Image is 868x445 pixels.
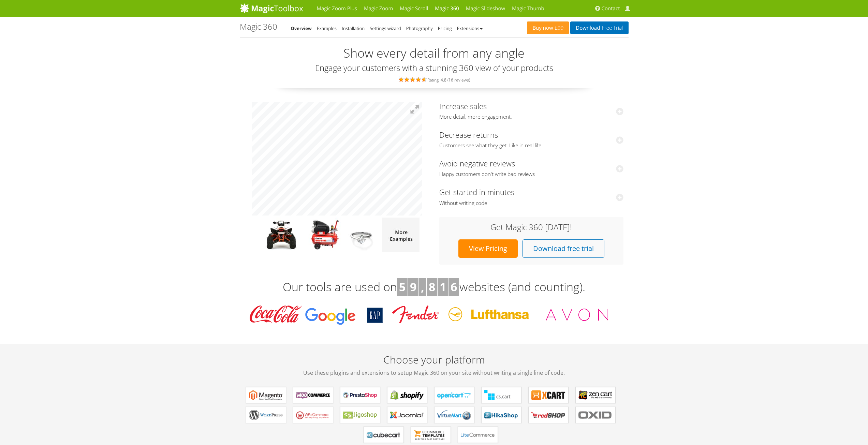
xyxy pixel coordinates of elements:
img: Magic Toolbox Customers [245,303,623,327]
span: Without writing code [439,200,623,207]
h1: Magic 360 [240,22,277,31]
b: Magic 360 for ecommerce Templates [414,430,448,440]
b: , [421,279,424,295]
a: DownloadFree Trial [570,21,628,34]
h3: Get Magic 360 [DATE]! [446,223,617,232]
b: Magic 360 for CubeCart [367,430,401,440]
b: Magic 360 for X-Cart [531,390,565,400]
b: Magic 360 for VirtueMart [437,410,471,420]
h3: Our tools are used on websites (and counting). [240,278,629,296]
a: Decrease returnsCustomers see what they get. Like in real life [439,130,623,149]
b: Magic 360 for WooCommerce [296,390,330,400]
a: Magic 360 for OpenCart [434,387,474,403]
a: Installation [342,25,365,31]
a: Photography [406,25,433,31]
span: More detail, more engagement. [439,114,623,120]
b: Magic 360 for LiteCommerce [461,430,495,440]
b: Magic 360 for OpenCart [437,390,471,400]
b: Magic 360 for Magento [249,390,283,400]
b: 6 [451,279,457,295]
a: Magic 360 for Shopify [387,387,427,403]
a: Magic 360 for WordPress [246,407,286,423]
a: Buy now£99 [527,21,569,34]
span: Free Trial [600,25,623,31]
a: Settings wizard [370,25,401,31]
b: Magic 360 for Joomla [390,410,424,420]
b: Magic 360 for Shopify [390,390,424,400]
a: 16 reviews [448,77,469,83]
b: Magic 360 for Jigoshop [343,410,377,420]
b: Magic 360 for CS-Cart [484,390,518,400]
span: Contact [602,5,620,12]
a: Magic 360 for Zen Cart [575,387,616,403]
img: more magic 360 demos [382,218,420,252]
a: Magic 360 for ecommerce Templates [411,427,451,443]
a: Get started in minutesWithout writing code [439,187,623,206]
h2: Choose your platform [240,354,629,377]
a: Overview [291,25,312,31]
a: Magic 360 for WooCommerce [293,387,333,403]
b: Magic 360 for WordPress [249,410,283,420]
a: Magic 360 for HikaShop [481,407,521,423]
b: 1 [440,279,446,295]
a: View Pricing [458,239,518,258]
div: Rating: 4.8 ( ) [240,76,629,83]
span: £99 [553,25,564,31]
a: Magic 360 for CubeCart [364,427,404,443]
a: Magic 360 for Magento [246,387,286,403]
a: Extensions [457,25,483,31]
b: Magic 360 for redSHOP [531,410,565,420]
a: Magic 360 for LiteCommerce [458,427,498,443]
span: Use these plugins and extensions to setup Magic 360 on your site without writing a single line of... [240,369,629,377]
h2: Show every detail from any angle [240,46,629,60]
span: Happy customers don't write bad reviews [439,171,623,178]
a: Magic 360 for VirtueMart [434,407,474,423]
a: Increase salesMore detail, more engagement. [439,101,623,120]
b: Magic 360 for HikaShop [484,410,518,420]
a: Download free trial [523,239,604,258]
a: Pricing [438,25,452,31]
a: Magic 360 for WP e-Commerce [293,407,333,423]
b: Magic 360 for PrestaShop [343,390,377,400]
a: Magic 360 for OXID [575,407,616,423]
img: MagicToolbox.com - Image tools for your website [240,3,303,13]
b: 9 [410,279,416,295]
b: Magic 360 for OXID [578,410,613,420]
b: Magic 360 for Zen Cart [578,390,613,400]
a: Magic 360 for X-Cart [528,387,569,403]
a: Examples [317,25,337,31]
b: 8 [429,279,435,295]
a: Magic 360 for redSHOP [528,407,569,423]
a: Magic 360 for Joomla [387,407,427,423]
span: Customers see what they get. Like in real life [439,142,623,149]
a: Magic 360 for PrestaShop [340,387,380,403]
h3: Engage your customers with a stunning 360 view of your products [240,63,629,72]
b: Magic 360 for WP e-Commerce [296,410,330,420]
b: 5 [399,279,406,295]
a: Magic 360 for Jigoshop [340,407,380,423]
a: Magic 360 for CS-Cart [481,387,521,403]
a: Avoid negative reviewsHappy customers don't write bad reviews [439,158,623,178]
